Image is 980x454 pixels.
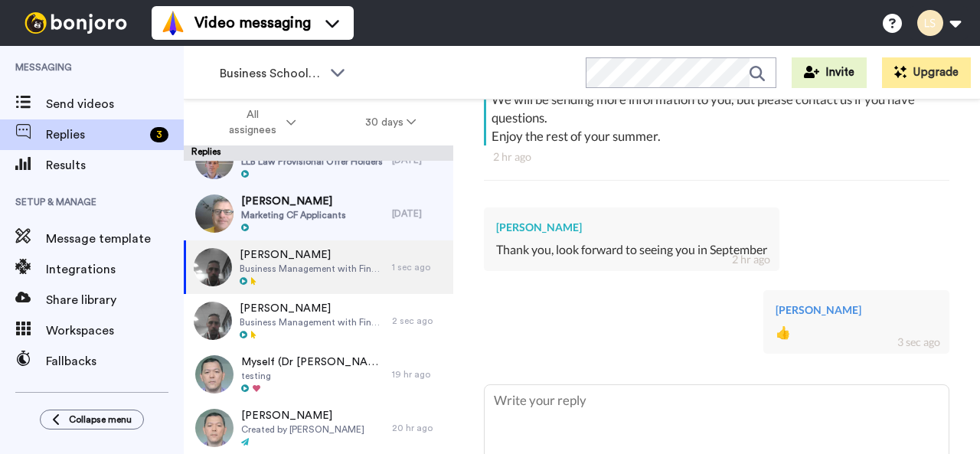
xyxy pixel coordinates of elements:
span: Send videos [46,95,184,113]
div: Thank you, look forward to seeing you in September [496,241,767,259]
button: 30 days [331,109,451,136]
div: 3 sec ago [897,335,940,350]
div: 20 hr ago [392,422,446,434]
span: LLB Law Provisional Offer Holders [241,155,383,168]
span: Fallbacks [46,352,184,371]
button: Invite [792,57,867,88]
div: 19 hr ago [392,368,446,381]
div: 👍 [776,324,937,341]
span: All assignees [221,107,283,138]
a: [PERSON_NAME]Business Management with Finance with Top-up1 sec ago [184,240,453,294]
span: Business School 2025 [220,64,322,83]
span: Business Management with Finance with Top-up [240,263,384,275]
span: Marketing CF Applicants [241,209,346,221]
span: Video messaging [194,12,311,34]
div: 3 [150,127,168,142]
span: [PERSON_NAME] [240,301,384,316]
span: [PERSON_NAME] [241,194,346,209]
div: [DATE] [392,207,446,220]
img: a3a0978e-1f1a-45d4-ae89-9977ccc02955-thumb.jpg [194,248,232,286]
img: bj-logo-header-white.svg [18,12,133,34]
img: aa603537-49a2-4b10-9b6c-3e8f6fa46008-thumb.jpg [195,409,234,447]
button: Collapse menu [40,410,144,430]
span: Collapse menu [69,413,132,426]
span: Message template [46,230,184,248]
span: Myself (Dr [PERSON_NAME]) [241,354,384,370]
div: 2 hr ago [732,252,770,267]
a: [PERSON_NAME]Marketing CF Applicants[DATE] [184,187,453,240]
span: Created by [PERSON_NAME] [241,423,364,436]
img: e26b7a27-0316-4250-a9fb-25c8832eed59-thumb.jpg [194,302,232,340]
span: testing [241,370,384,382]
a: [PERSON_NAME]Business Management with Finance with Foundation Year2 sec ago [184,294,453,348]
span: Workspaces [46,322,184,340]
div: 2 sec ago [392,315,446,327]
button: Upgrade [882,57,971,88]
div: Replies [184,145,453,161]
span: [PERSON_NAME] [240,247,384,263]
span: Share library [46,291,184,309]
div: 2 hr ago [493,149,940,165]
img: vm-color.svg [161,11,185,35]
button: All assignees [187,101,331,144]
span: [PERSON_NAME] [241,408,364,423]
div: [PERSON_NAME] [776,302,937,318]
span: Business Management with Finance with Foundation Year [240,316,384,328]
a: Myself (Dr [PERSON_NAME])testing19 hr ago [184,348,453,401]
div: [PERSON_NAME] [496,220,767,235]
img: a3b1752e-88db-465a-8f22-622390e97036-thumb.jpg [195,355,234,394]
span: Results [46,156,184,175]
div: 1 sec ago [392,261,446,273]
span: Replies [46,126,144,144]
span: Integrations [46,260,184,279]
img: 4b7560c7-1163-49cd-b7e0-f4bcffded1d1-thumb.jpg [195,194,234,233]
